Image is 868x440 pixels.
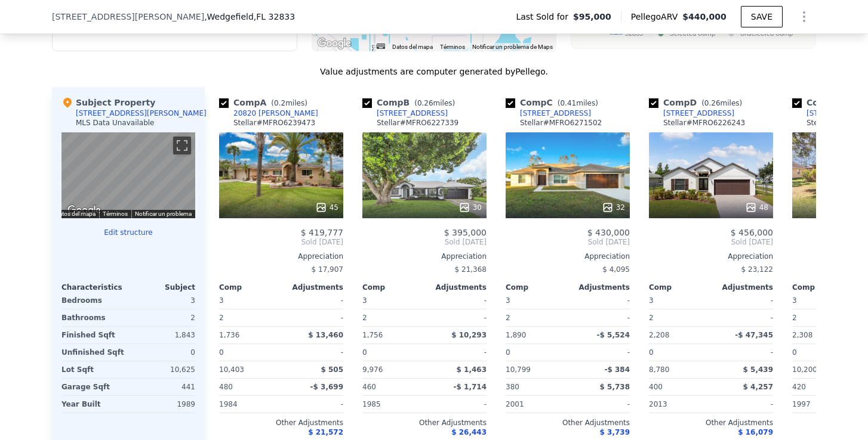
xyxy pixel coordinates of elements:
[506,348,510,357] span: 0
[743,383,773,391] span: $ 4,257
[587,228,630,237] span: $ 430,000
[377,109,448,118] div: [STREET_ADDRESS]
[219,396,279,413] div: 1984
[61,327,126,343] div: Finished Sqft
[362,252,487,261] div: Appreciation
[649,97,747,109] div: Comp D
[457,365,487,374] span: $ 1,463
[740,30,793,38] text: Unselected Comp
[663,118,745,128] div: Stellar # MFRO6226243
[649,418,773,427] div: Other Adjustments
[649,331,669,339] span: 2,208
[219,331,239,339] span: 1,736
[284,309,343,326] div: -
[506,396,565,413] div: 2001
[649,365,669,374] span: 8,780
[284,396,343,413] div: -
[458,202,482,213] div: 30
[649,396,709,413] div: 2013
[362,296,367,305] span: 3
[274,99,285,107] span: 0.2
[427,396,487,413] div: -
[219,296,224,305] span: 3
[308,331,343,339] span: $ 13,460
[713,309,773,326] div: -
[516,11,573,23] span: Last Sold for
[553,99,603,107] span: ( miles)
[792,296,797,305] span: 3
[266,99,312,107] span: ( miles)
[713,344,773,361] div: -
[792,309,852,326] div: 2
[604,365,630,374] span: -$ 384
[506,331,526,339] span: 1,890
[451,331,487,339] span: $ 10,293
[444,228,487,237] span: $ 395,000
[52,66,816,78] div: Value adjustments are computer generated by Pellego .
[506,252,630,261] div: Appreciation
[600,428,630,436] span: $ 3,739
[520,118,602,128] div: Stellar # MFRO6271502
[362,365,383,374] span: 9,976
[792,5,816,29] button: Show Options
[315,36,354,51] img: Google
[506,418,630,427] div: Other Adjustments
[52,11,204,23] span: [STREET_ADDRESS][PERSON_NAME]
[506,109,591,118] a: [STREET_ADDRESS]
[131,292,195,309] div: 3
[410,99,460,107] span: ( miles)
[219,418,343,427] div: Other Adjustments
[424,283,487,292] div: Adjustments
[570,396,630,413] div: -
[573,11,611,23] span: $95,000
[731,228,773,237] span: $ 456,000
[219,383,233,391] span: 480
[362,418,487,427] div: Other Adjustments
[602,202,625,213] div: 32
[312,265,343,274] span: $ 17,907
[697,99,747,107] span: ( miles)
[649,348,654,357] span: 0
[135,210,192,217] a: Notificar un problema
[392,43,433,51] button: Datos del mapa
[560,99,576,107] span: 0.41
[362,237,487,247] span: Sold [DATE]
[506,237,630,247] span: Sold [DATE]
[362,309,422,326] div: 2
[284,344,343,361] div: -
[506,309,565,326] div: 2
[173,137,191,154] button: Cambiar a la vista en pantalla completa
[506,97,603,109] div: Comp C
[219,237,343,247] span: Sold [DATE]
[131,361,195,378] div: 10,625
[625,30,643,38] text: 32833
[233,118,315,128] div: Stellar # MFRO6239473
[219,365,244,374] span: 10,403
[377,118,458,128] div: Stellar # MFRO6227339
[745,202,768,213] div: 48
[55,210,96,218] button: Datos del mapa
[219,309,279,326] div: 2
[520,109,591,118] div: [STREET_ADDRESS]
[61,228,195,237] button: Edit structure
[649,252,773,261] div: Appreciation
[792,365,817,374] span: 10,200
[310,383,343,391] span: -$ 3,699
[597,331,630,339] span: -$ 5,524
[315,202,338,213] div: 45
[735,331,773,339] span: -$ 47,345
[602,265,630,274] span: $ 4,095
[682,12,727,21] span: $440,000
[219,348,224,357] span: 0
[362,348,367,357] span: 0
[649,237,773,247] span: Sold [DATE]
[131,396,195,413] div: 1989
[301,228,343,237] span: $ 419,777
[61,396,126,413] div: Year Built
[131,327,195,343] div: 1,843
[64,203,104,218] a: Abre esta zona en Google Maps (se abre en una nueva ventana)
[600,383,630,391] span: $ 5,738
[219,109,318,118] a: 20820 [PERSON_NAME]
[792,383,806,391] span: 420
[76,109,207,118] div: [STREET_ADDRESS][PERSON_NAME]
